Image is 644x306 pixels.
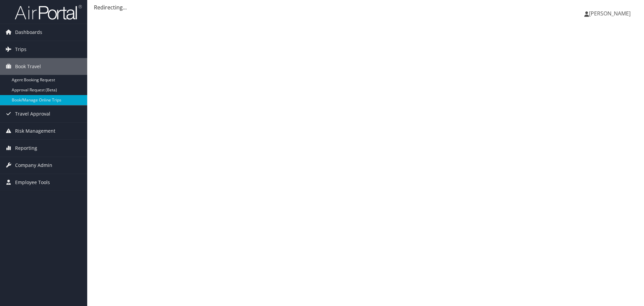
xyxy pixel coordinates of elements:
[15,41,26,58] span: Trips
[94,3,637,11] div: Redirecting...
[15,174,50,191] span: Employee Tools
[589,10,631,17] span: [PERSON_NAME]
[15,123,55,139] span: Risk Management
[15,24,42,41] span: Dashboards
[15,140,37,157] span: Reporting
[584,3,637,24] a: [PERSON_NAME]
[15,4,82,20] img: airportal-logo.png
[15,58,41,75] span: Book Travel
[15,157,52,174] span: Company Admin
[15,105,50,122] span: Travel Approval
